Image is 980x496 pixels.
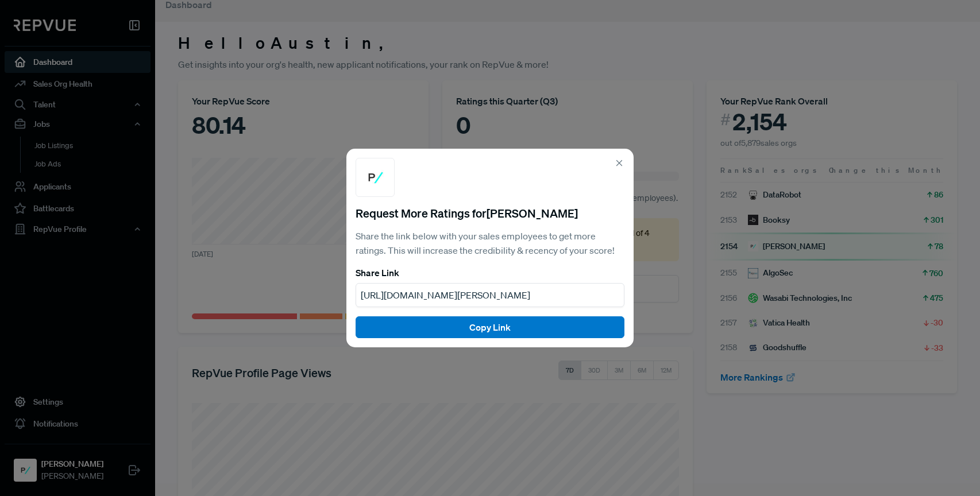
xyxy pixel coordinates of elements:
span: [URL][DOMAIN_NAME][PERSON_NAME] [361,289,530,301]
button: Copy Link [356,316,624,338]
p: Share the link below with your sales employees to get more ratings. This will increase the credib... [356,229,624,258]
h6: Share Link [356,268,624,278]
img: Polly [361,163,389,192]
h5: Request More Ratings for [PERSON_NAME] [356,206,624,220]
